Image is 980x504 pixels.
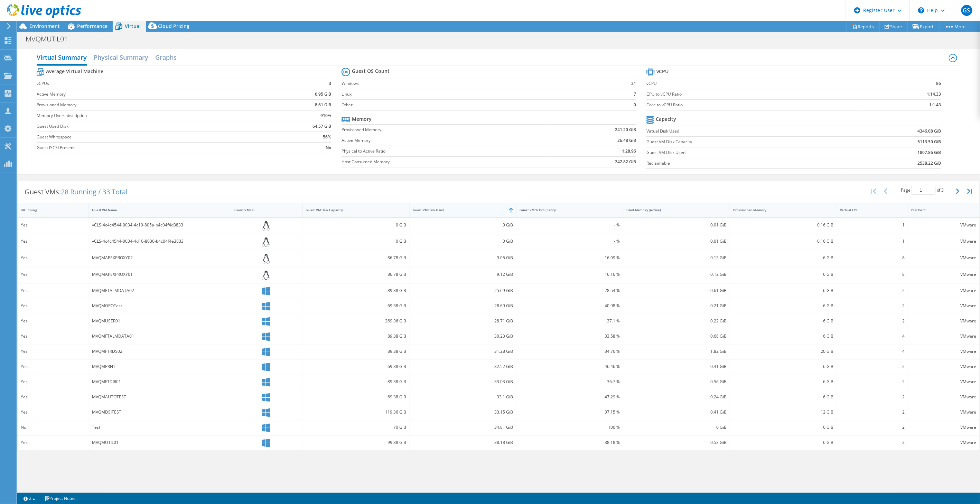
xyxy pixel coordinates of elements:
div: 28.69 GiB [413,302,513,310]
div: Yes [21,378,85,386]
div: 46.46 % [520,363,620,370]
div: 0.68 GiB [626,332,727,340]
b: 1:28.96 [622,148,636,155]
label: Guest Whitespace [37,134,267,140]
label: vCPU [646,80,864,87]
div: 6 GiB [733,393,833,401]
a: Project Notes [40,494,80,503]
div: VMware [912,302,977,310]
div: 8 [840,271,905,278]
label: vCPUs [37,80,267,87]
label: Guest Used Disk [37,123,267,130]
div: Yes [21,238,85,245]
div: Guest VM Disk Used [413,208,505,212]
div: VMware [912,332,977,340]
div: 38.18 GiB [413,439,513,446]
h1: MVQMUTIL01 [22,35,78,43]
div: VMware [912,254,977,262]
div: Test [92,424,228,431]
div: vCLS-4c4c4544-0034-4d10-8030-b4c04f4e3833 [92,238,228,245]
a: Export [907,21,940,32]
div: MVQMUSER01 [92,317,228,325]
span: Performance [77,23,108,29]
a: Reports [847,21,880,32]
div: VMware [912,238,977,245]
div: 6 GiB [733,317,833,325]
div: 2 [840,424,905,431]
div: IsRunning [21,208,77,212]
div: 8 [840,254,905,262]
b: 241.20 GiB [615,126,636,133]
div: 0.53 GiB [626,439,727,446]
b: 56% [323,134,331,140]
b: 64.57 GiB [312,123,331,130]
b: 86 [936,80,941,87]
label: Guest VM Disk Capacity [646,138,846,145]
div: 0.12 GiB [626,271,727,278]
a: 2 [19,494,40,503]
div: 30.23 GiB [413,332,513,340]
div: 9.05 GiB [413,254,513,262]
div: - % [520,238,620,245]
div: 16.09 % [520,254,620,262]
div: MVQMAPEXPROXY02 [92,254,228,262]
label: Provisioned Memory [37,101,267,108]
div: 0 GiB [413,221,513,229]
div: 269.36 GiB [306,317,406,325]
label: Provisioned Memory [342,126,551,133]
div: Virtual CPU [840,208,897,212]
div: 6 GiB [733,287,833,294]
div: 6 GiB [733,302,833,310]
div: 2 [840,317,905,325]
label: Virtual Disk Used [646,128,846,135]
div: 70 GiB [306,424,406,431]
div: 89.38 GiB [306,287,406,294]
h2: Virtual Summary [37,50,87,66]
div: 2 [840,302,905,310]
b: 1:14.33 [927,91,941,98]
b: Guest OS Count [352,68,390,75]
b: 1:1.43 [930,101,941,108]
b: 4346.08 GiB [918,128,941,135]
div: MVQMAPEXPROXY01 [92,271,228,278]
div: 2 [840,393,905,401]
div: Guest VM OS [234,208,291,212]
div: 100 % [520,424,620,431]
div: 6 GiB [733,254,833,262]
div: No [21,424,85,431]
span: Cloud Pricing [158,23,189,29]
b: 26.48 GiB [617,137,636,144]
div: 16.16 % [520,271,620,278]
input: jump to page [912,186,936,195]
label: Guest VM Disk Used [646,149,846,156]
div: VMware [912,271,977,278]
div: VMware [912,287,977,294]
span: 3 [942,187,944,193]
b: 0 [634,101,636,108]
div: 25.69 GiB [413,287,513,294]
div: MVQMAUTOTEST [92,393,228,401]
div: 47.29 % [520,393,620,401]
label: Reclaimable [646,160,846,167]
div: 2 [840,287,905,294]
div: 89.38 GiB [306,332,406,340]
div: MVQMFTALMDATA01 [92,332,228,340]
div: MVQMFTRDS02 [92,348,228,355]
label: Windows [342,80,609,87]
div: 0.01 GiB [626,238,727,245]
div: 0.16 GiB [733,221,833,229]
b: 1807.86 GiB [918,149,941,156]
div: 69.38 GiB [306,393,406,401]
div: 33.15 GiB [413,408,513,416]
div: Guest VM Name [92,208,220,212]
label: Memory Oversubscription [37,112,267,119]
div: 0 GiB [306,238,406,245]
div: MVQMUTIL01 [92,439,228,446]
div: 1.82 GiB [626,348,727,355]
b: 5113.50 GiB [918,138,941,145]
div: 31.28 GiB [413,348,513,355]
b: Capacity [656,116,676,123]
label: Active Memory [342,137,551,144]
div: 6 GiB [733,363,833,370]
div: 32.52 GiB [413,363,513,370]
